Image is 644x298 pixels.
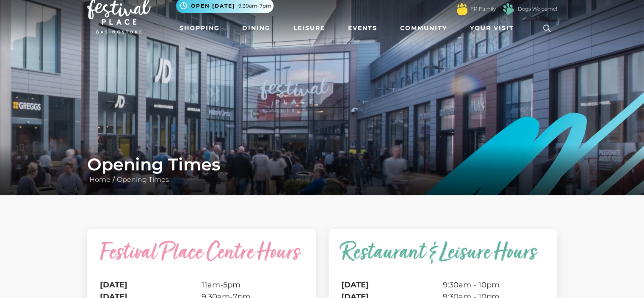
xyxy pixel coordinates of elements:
[100,279,202,291] th: [DATE]
[81,154,564,185] div: /
[87,154,557,175] h1: Opening Times
[191,2,235,10] span: Open [DATE]
[443,279,544,291] td: 9:30am - 10pm
[341,242,544,279] caption: Restaurant & Leisure Hours
[467,20,522,36] a: Your Visit
[87,175,113,184] a: Home
[470,24,514,33] span: Your Visit
[176,20,223,36] a: Shopping
[202,279,303,291] td: 11am-5pm
[115,175,171,184] a: Opening Times
[100,242,303,279] caption: Festival Place Centre Hours
[470,5,496,13] a: FP Family
[238,2,271,10] span: 9.30am-7pm
[290,20,329,36] a: Leisure
[239,20,274,36] a: Dining
[397,20,451,36] a: Community
[341,279,443,291] th: [DATE]
[518,5,557,13] a: Dogs Welcome!
[345,20,381,36] a: Events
